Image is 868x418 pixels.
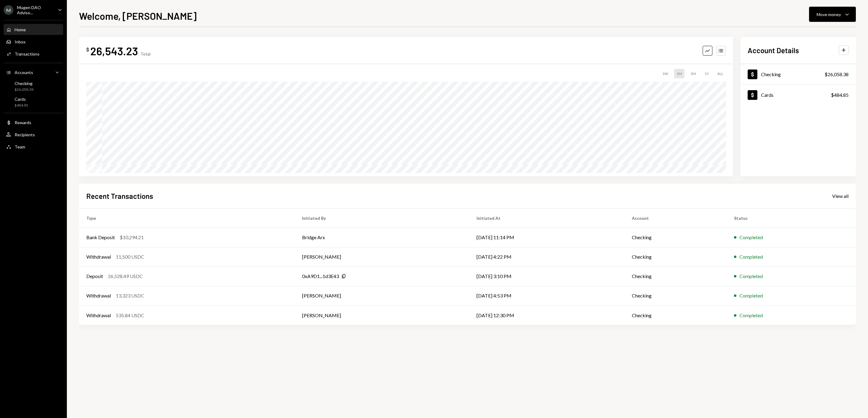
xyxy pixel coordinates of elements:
a: Recipients [4,129,63,140]
div: Mugen DAO Adviso... [17,5,53,15]
div: 1Y [702,69,711,78]
a: Team [4,141,63,152]
div: View all [832,193,849,199]
div: Completed [739,292,763,299]
a: Home [4,24,63,35]
div: ALL [715,69,726,78]
h1: Welcome, [PERSON_NAME] [79,10,197,22]
div: Completed [739,253,763,260]
a: Accounts [4,67,63,78]
div: Rewards [15,120,31,125]
h2: Recent Transactions [86,191,153,201]
div: Transactions [15,51,40,56]
th: Initiated By [295,208,469,228]
a: Rewards [4,117,63,128]
th: Status [727,208,856,228]
td: Checking [625,286,727,305]
th: Account [625,208,727,228]
div: $26,058.38 [15,87,33,92]
div: Team [15,144,25,149]
div: Withdrawal [86,312,111,319]
td: Bridge Arx [295,228,469,247]
div: 1W [660,69,670,78]
a: View all [832,192,849,199]
button: Move money [809,7,856,22]
div: Accounts [15,70,33,75]
a: Checking$26,058.38 [740,64,856,84]
div: $484.85 [15,103,28,108]
div: Withdrawal [86,292,111,299]
div: Cards [761,92,773,98]
div: Total [140,51,150,56]
div: Bank Deposit [86,234,115,241]
div: Recipients [15,132,35,137]
div: $484.85 [831,91,849,99]
div: M [4,5,13,15]
div: Checking [761,71,781,77]
div: 535.84 USDC [116,312,144,319]
div: Move money [817,11,841,18]
div: 26,543.23 [90,44,138,58]
div: 13,323 USDC [116,292,144,299]
td: [DATE] 4:22 PM [469,247,625,267]
div: Completed [739,273,763,280]
a: Checking$26,058.38 [4,79,63,93]
td: [DATE] 4:53 PM [469,286,625,305]
td: [PERSON_NAME] [295,247,469,267]
td: [DATE] 11:14 PM [469,228,625,247]
td: Checking [625,305,727,325]
a: Cards$484.85 [740,85,856,105]
td: [DATE] 3:10 PM [469,267,625,286]
td: Checking [625,228,727,247]
a: Inbox [4,36,63,47]
div: Completed [739,234,763,241]
div: $10,294.21 [120,234,144,241]
th: Type [79,208,295,228]
div: 11,500 USDC [116,253,144,260]
a: Transactions [4,48,63,59]
div: 3M [688,69,698,78]
div: 0xA9D1...1d3E43 [302,273,339,280]
div: Inbox [15,39,26,44]
div: Checking [15,81,33,86]
div: Cards [15,97,28,102]
h2: Account Details [748,45,799,55]
td: Checking [625,267,727,286]
div: 1M [674,69,684,78]
td: Checking [625,247,727,267]
div: $26,058.38 [825,71,849,78]
td: [DATE] 12:30 PM [469,305,625,325]
div: Home [15,27,26,32]
th: Initiated At [469,208,625,228]
div: Withdrawal [86,253,111,260]
div: Completed [739,312,763,319]
td: [PERSON_NAME] [295,286,469,305]
td: [PERSON_NAME] [295,305,469,325]
div: 26,528.49 USDC [108,273,143,280]
div: Deposit [86,273,103,280]
a: Cards$484.85 [4,95,63,109]
div: $ [86,46,89,53]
